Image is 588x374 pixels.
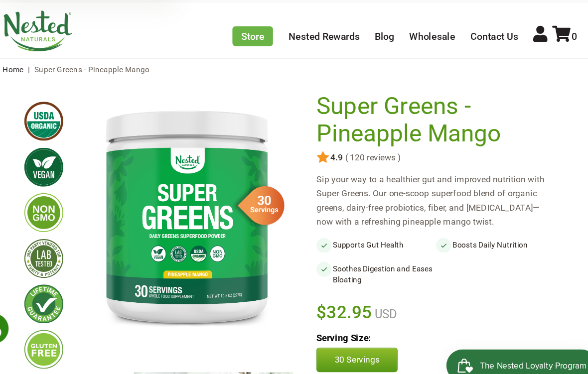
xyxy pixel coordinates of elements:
span: | [50,72,57,80]
li: Boosts Daily Nutrition [429,231,539,245]
span: USD [370,295,393,308]
iframe: Button to open loyalty program pop-up [438,334,578,364]
img: glutenfree [49,316,85,352]
span: $32.95 [318,289,370,311]
a: Wholesale [404,40,446,51]
li: Soothes Digestion and Eases Bloating [318,253,429,277]
img: Nested Naturals [29,22,94,60]
img: thirdpartytested [49,233,85,268]
h1: Super Greens - Pineapple Mango [318,98,534,147]
a: Nested Rewards [293,40,358,51]
a: Store [241,36,279,55]
span: 0 [554,40,559,51]
span: 4.9 [330,153,342,162]
a: Home [29,72,49,80]
a: Contact Us [460,40,504,51]
nav: breadcrumbs [29,66,559,86]
span: Super Greens - Pineapple Mango [59,72,165,80]
b: Flavor: [318,362,345,372]
button: 30 Servings [318,333,393,355]
img: usdaorganic [49,106,85,142]
img: lifetimeguarantee [49,274,85,310]
img: star.svg [318,151,330,163]
span: ( 120 reviews ) [342,153,396,162]
img: vegan [49,148,85,184]
img: Super Greens - Pineapple Mango [101,98,297,323]
img: sg-servings-30.png [239,180,289,223]
img: gmofree [49,190,85,226]
a: 0 [536,40,559,51]
p: 30 Servings [329,338,383,349]
b: Serving Size: [318,319,369,329]
a: Blog [372,40,390,51]
li: Supports Gut Health [318,231,429,245]
div: Sip your way to a healthier gut and improved nutrition with Super Greens. Our one-scoop superfood... [318,171,539,223]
